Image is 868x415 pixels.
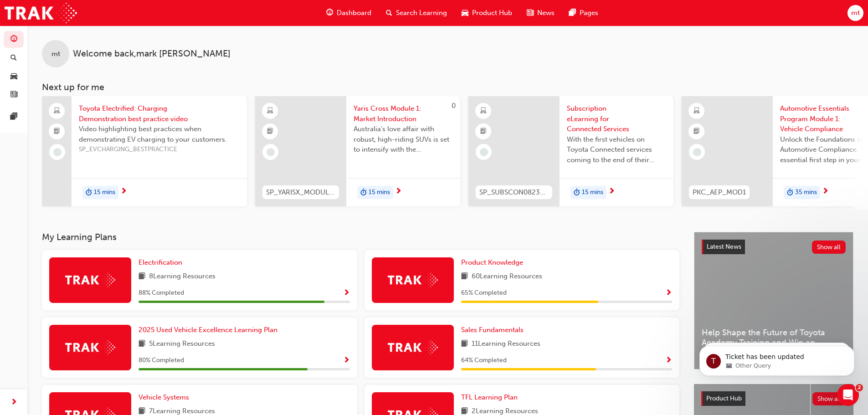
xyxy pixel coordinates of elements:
[480,148,488,156] span: learningRecordVerb_NONE-icon
[461,257,527,268] a: Product Knowledge
[360,187,367,199] span: duration-icon
[42,96,247,206] a: Toyota Electrified: Charging Demonstration best practice videoVideo highlighting best practices w...
[851,8,860,18] span: mt
[337,8,371,18] span: Dashboard
[255,96,460,206] a: 0SP_YARISX_MODULE_1Yaris Cross Module 1: Market IntroductionAustralia's love affair with robust, ...
[267,148,275,156] span: learningRecordVerb_NONE-icon
[480,126,487,138] span: booktick-icon
[461,326,524,334] span: Sales Fundamentals
[856,384,863,391] span: 2
[139,271,145,282] span: book-icon
[795,187,817,198] span: 35 mins
[694,232,853,369] a: Latest NewsShow allHelp Shape the Future of Toyota Academy Training and Win an eMastercard!
[139,393,189,401] span: Vehicle Systems
[562,4,606,22] a: pages-iconPages
[10,397,17,408] span: next-icon
[580,8,598,18] span: Pages
[461,271,468,282] span: book-icon
[65,273,115,287] img: Trak
[461,325,527,335] a: Sales Fundamentals
[461,288,507,298] span: 65 % Completed
[54,126,60,138] span: booktick-icon
[53,148,62,156] span: learningRecordVerb_NONE-icon
[462,7,468,19] span: car-icon
[569,7,576,19] span: pages-icon
[139,257,186,268] a: Electrification
[120,188,127,196] span: next-icon
[27,82,868,92] h3: Next up for me
[267,105,273,117] span: learningResourceType_ELEARNING-icon
[10,113,17,121] span: pages-icon
[388,340,438,354] img: Trak
[139,338,145,350] span: book-icon
[461,392,521,403] a: TFL Learning Plan
[51,49,60,59] span: mt
[343,289,350,297] span: Show Progress
[79,144,240,155] span: SP_EVCHARGING_BESTPRACTICE
[343,287,350,299] button: Show Progress
[42,232,679,242] h3: My Learning Plans
[139,326,277,334] span: 2025 Used Vehicle Excellence Learning Plan
[665,355,672,366] button: Show Progress
[693,126,700,138] span: booktick-icon
[665,287,672,299] button: Show Progress
[472,271,542,282] span: 60 Learning Resources
[139,355,184,366] span: 80 % Completed
[10,36,17,44] span: guage-icon
[693,187,746,198] span: PKC_AEP_MOD1
[582,187,603,198] span: 15 mins
[567,103,666,134] span: Subscription eLearning for Connected Services
[343,355,350,366] button: Show Progress
[479,187,549,198] span: SP_SUBSCON0823_EL
[537,8,555,18] span: News
[354,103,453,124] span: Yaris Cross Module 1: Market Introduction
[472,338,540,350] span: 11 Learning Resources
[149,271,216,282] span: 8 Learning Resources
[5,3,77,23] img: Trak
[461,258,523,266] span: Product Knowledge
[319,4,379,22] a: guage-iconDashboard
[452,102,456,110] span: 0
[86,187,92,199] span: duration-icon
[396,8,447,18] span: Search Learning
[379,4,454,22] a: search-iconSearch Learning
[267,126,273,138] span: booktick-icon
[567,134,666,165] span: With the first vehicles on Toyota Connected services coming to the end of their complimentary per...
[837,384,859,406] iframe: Intercom live chat
[812,392,847,405] button: Show all
[326,7,333,19] span: guage-icon
[706,395,742,402] span: Product Hub
[386,7,392,19] span: search-icon
[73,49,231,59] span: Welcome back , mark [PERSON_NAME]
[787,187,793,199] span: duration-icon
[608,188,615,196] span: next-icon
[665,357,672,365] span: Show Progress
[702,240,846,254] a: Latest NewsShow all
[519,4,562,22] a: news-iconNews
[139,288,184,298] span: 88 % Completed
[454,4,519,22] a: car-iconProduct Hub
[54,105,60,117] span: laptop-icon
[10,54,17,62] span: search-icon
[388,273,438,287] img: Trak
[686,327,868,390] iframe: Intercom notifications message
[822,188,829,196] span: next-icon
[693,148,701,156] span: learningRecordVerb_NONE-icon
[468,96,673,206] a: SP_SUBSCON0823_ELSubscription eLearning for Connected ServicesWith the first vehicles on Toyota C...
[847,5,863,21] button: mt
[343,357,350,365] span: Show Progress
[354,124,453,155] span: Australia's love affair with robust, high-riding SUVs is set to intensify with the introduction o...
[707,243,741,251] span: Latest News
[527,7,534,19] span: news-icon
[79,124,240,144] span: Video highlighting best practices when demonstrating EV charging to your customers.
[461,355,507,366] span: 64 % Completed
[139,392,193,403] a: Vehicle Systems
[480,105,487,117] span: learningResourceType_ELEARNING-icon
[79,103,240,124] span: Toyota Electrified: Charging Demonstration best practice video
[139,325,281,335] a: 2025 Used Vehicle Excellence Learning Plan
[369,187,390,198] span: 15 mins
[10,72,17,81] span: car-icon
